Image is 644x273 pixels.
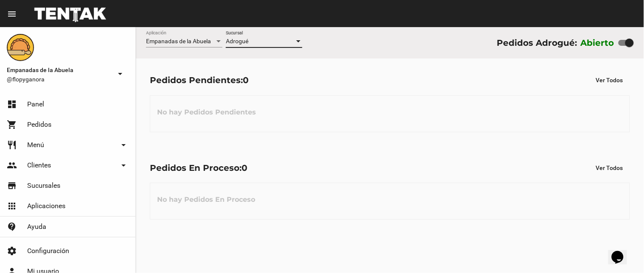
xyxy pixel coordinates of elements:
[7,181,17,191] mat-icon: store
[7,9,17,19] mat-icon: menu
[27,247,69,255] span: Configuración
[7,75,112,84] span: @flopyganora
[150,100,263,125] h3: No hay Pedidos Pendientes
[589,72,630,88] button: Ver Todos
[27,202,65,210] span: Aplicaciones
[27,181,60,190] span: Sucursales
[118,140,129,150] mat-icon: arrow_drop_down
[27,120,51,129] span: Pedidos
[226,38,248,45] span: Adrogué
[115,69,125,79] mat-icon: arrow_drop_down
[146,38,211,45] span: Empanadas de la Abuela
[7,120,17,130] mat-icon: shopping_cart
[7,160,17,170] mat-icon: people
[7,140,17,150] mat-icon: restaurant
[243,75,249,85] span: 0
[150,187,262,212] h3: No hay Pedidos En Proceso
[608,239,636,265] iframe: chat widget
[596,77,623,84] span: Ver Todos
[7,201,17,211] mat-icon: apps
[27,161,51,170] span: Clientes
[497,36,577,50] div: Pedidos Adrogué:
[581,36,615,50] label: Abierto
[118,160,129,170] mat-icon: arrow_drop_down
[27,223,46,231] span: Ayuda
[27,141,44,149] span: Menú
[7,65,112,75] span: Empanadas de la Abuela
[27,100,44,109] span: Panel
[7,34,34,61] img: f0136945-ed32-4f7c-91e3-a375bc4bb2c5.png
[589,160,630,175] button: Ver Todos
[596,164,623,171] span: Ver Todos
[7,99,17,109] mat-icon: dashboard
[7,222,17,232] mat-icon: contact_support
[150,73,249,87] div: Pedidos Pendientes:
[7,246,17,256] mat-icon: settings
[150,161,247,175] div: Pedidos En Proceso:
[242,163,247,173] span: 0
